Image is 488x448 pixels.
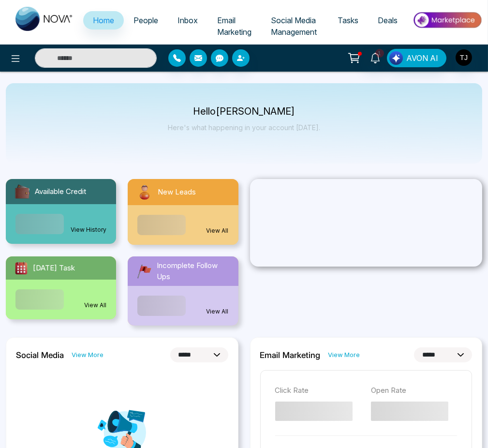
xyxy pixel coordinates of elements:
a: View More [328,350,360,359]
img: Nova CRM Logo [15,7,74,31]
img: availableCredit.svg [14,183,31,200]
a: View History [71,225,106,234]
a: View All [84,301,106,310]
span: Email Marketing [217,15,251,37]
img: newLeads.svg [135,183,154,201]
span: 1 [375,49,384,58]
a: Email Marketing [207,11,261,41]
img: Market-place.gif [412,9,482,31]
span: Deals [378,15,398,25]
span: New Leads [158,187,196,198]
a: Inbox [168,11,207,30]
a: New LeadsView All [122,179,244,245]
span: People [133,15,158,25]
a: View All [207,226,229,235]
span: Available Credit [35,186,86,197]
img: followUps.svg [135,263,153,280]
a: Social Media Management [261,11,328,41]
a: Incomplete Follow UpsView All [122,256,244,326]
p: Hello [PERSON_NAME] [168,107,320,116]
h2: Email Marketing [260,350,321,360]
span: AVON AI [406,52,438,64]
p: Here's what happening in your account [DATE]. [168,123,320,132]
span: [DATE] Task [33,263,75,274]
a: Home [83,11,124,30]
span: Inbox [177,15,198,25]
a: People [124,11,168,30]
span: Social Media Management [271,15,317,37]
span: Incomplete Follow Ups [157,260,230,282]
a: Tasks [328,11,368,30]
a: View More [72,350,104,359]
img: Lead Flow [389,51,403,65]
p: Click Rate [275,385,361,396]
span: Home [93,15,114,25]
a: Deals [368,11,407,30]
p: Open Rate [371,385,457,396]
span: Tasks [338,15,358,25]
h2: Social Media [16,350,64,360]
img: todayTask.svg [14,260,29,276]
img: User Avatar [456,49,472,66]
button: AVON AI [387,49,446,67]
a: 1 [364,49,387,66]
a: View All [207,307,229,316]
